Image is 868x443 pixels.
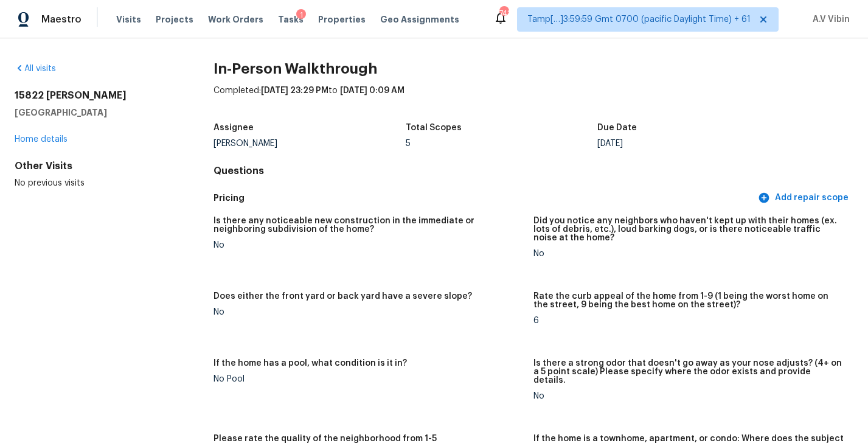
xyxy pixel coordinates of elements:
[533,217,844,242] h5: Did you notice any neighbors who haven't kept up with their homes (ex. lots of debris, etc.), lou...
[533,359,844,385] h5: Is there a strong odor that doesn't go away as your nose adjusts? (4+ on a 5 point scale) Please ...
[214,63,853,75] h2: In-Person Walkthrough
[214,217,524,234] h5: Is there any noticeable new construction in the immediate or neighboring subdivision of the home?
[261,86,328,95] span: [DATE] 23:29 PM
[214,359,407,368] h5: If the home has a pool, what condition is it in?
[15,65,56,73] a: All visits
[499,7,508,19] div: 742
[15,106,175,119] h5: [GEOGRAPHIC_DATA]
[597,139,790,148] div: [DATE]
[318,13,366,26] span: Properties
[527,13,751,26] span: Tamp[…]3:59:59 Gmt 0700 (pacific Daylight Time) + 61
[533,392,844,400] div: No
[214,85,853,116] div: Completed: to
[214,192,755,204] h5: Pricing
[296,9,306,21] div: 1
[380,13,459,26] span: Geo Assignments
[755,187,853,209] button: Add repair scope
[208,13,263,26] span: Work Orders
[406,139,598,148] div: 5
[760,190,849,206] span: Add repair scope
[214,165,853,177] h4: Questions
[214,124,254,132] h5: Assignee
[41,13,82,26] span: Maestro
[597,124,637,132] h5: Due Date
[533,292,844,309] h5: Rate the curb appeal of the home from 1-9 (1 being the worst home on the street, 9 being the best...
[214,292,472,301] h5: Does either the front yard or back yard have a severe slope?
[278,15,304,24] span: Tasks
[15,160,175,172] div: Other Visits
[214,434,437,443] h5: Please rate the quality of the neighborhood from 1-5
[406,124,462,132] h5: Total Scopes
[808,13,850,26] span: A.V Vibin
[533,249,844,258] div: No
[214,241,524,249] div: No
[15,179,85,187] span: No previous visits
[156,13,193,26] span: Projects
[15,135,68,144] a: Home details
[340,86,404,95] span: [DATE] 0:09 AM
[214,375,524,383] div: No Pool
[15,89,175,102] h2: 15822 [PERSON_NAME]
[116,13,141,26] span: Visits
[214,139,406,148] div: [PERSON_NAME]
[214,308,524,316] div: No
[533,316,844,325] div: 6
